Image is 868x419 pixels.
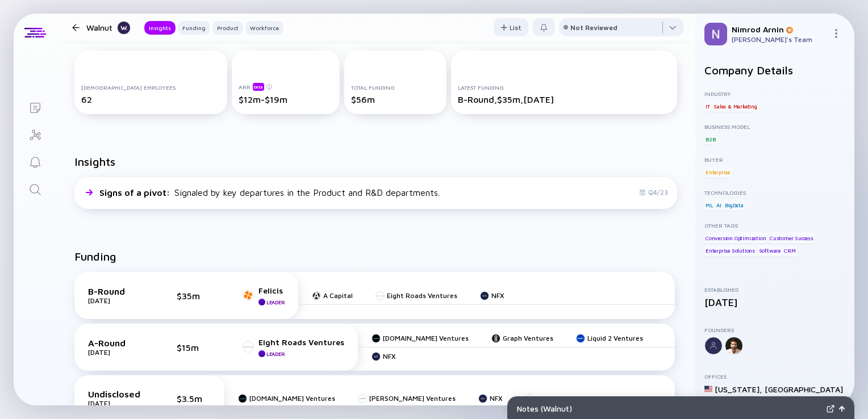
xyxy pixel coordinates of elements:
[387,291,457,300] div: Eight Roads Ventures
[704,189,845,196] div: Technologies
[478,394,503,403] a: NFX
[375,291,457,300] a: Eight Roads Ventures
[704,23,727,45] img: Nimrod Profile Picture
[639,188,668,196] div: Q4/23
[704,245,756,257] div: Enterprise Solutions
[243,286,285,305] a: FelicisLeader
[832,29,841,38] img: Menu
[704,133,716,145] div: B2B
[14,93,56,120] a: Lists
[769,232,815,244] div: Customer Success
[245,21,283,35] button: Workforce
[494,19,528,36] div: List
[704,232,767,244] div: Conversion Optimization
[712,100,758,112] div: Sales & Marketing
[537,394,565,403] div: SV Angel
[88,296,145,305] div: [DATE]
[253,83,264,91] div: beta
[239,82,332,91] div: ARR
[827,405,834,413] img: Expand Notes
[74,155,115,168] h2: Insights
[839,406,845,412] img: Open Notes
[525,394,565,403] a: SV Angel
[704,90,845,97] div: Industry
[81,94,220,104] div: 62
[494,18,528,36] button: List
[88,348,145,357] div: [DATE]
[704,166,731,178] div: Enterprise
[14,120,56,148] a: Investor Map
[480,291,504,300] a: NFX
[86,20,131,35] div: Walnut
[576,334,643,342] a: Liquid 2 Ventures
[351,84,440,91] div: Total Funding
[490,394,503,403] div: NFX
[383,334,469,342] div: [DOMAIN_NAME] Ventures
[704,373,845,380] div: Offices
[704,326,845,333] div: Founders
[323,291,353,300] div: A Capital
[351,94,440,104] div: $56m
[243,337,344,357] a: Eight Roads VenturesLeader
[491,334,553,342] a: Graph Ventures
[704,156,845,163] div: Buyer
[458,84,670,91] div: Latest Funding
[704,199,714,211] div: ML
[239,94,332,104] div: $12m-$19m
[99,187,440,198] div: Signaled by key departures in the Product and R&D departments.
[266,351,285,357] div: Leader
[144,21,176,35] button: Insights
[212,21,243,35] button: Product
[177,393,211,404] div: $3.5m
[704,100,711,112] div: IT
[178,22,210,33] div: Funding
[14,148,56,175] a: Reminders
[704,296,845,308] div: [DATE]
[74,250,116,263] h2: Funding
[704,385,712,393] img: United States Flag
[178,21,210,35] button: Funding
[258,337,344,347] div: Eight Roads Ventures
[177,342,211,353] div: $15m
[458,94,670,104] div: B-Round, $35m, [DATE]
[88,338,145,348] div: A-Round
[88,389,145,399] div: Undisclosed
[14,175,56,202] a: Search
[266,299,285,305] div: Leader
[81,84,220,91] div: [DEMOGRAPHIC_DATA] Employees
[372,352,396,361] a: NFX
[732,24,827,34] div: Nimrod Arnin
[704,222,845,229] div: Other Tags
[732,35,827,44] div: [PERSON_NAME]'s Team
[212,22,243,33] div: Product
[144,22,176,33] div: Insights
[88,399,145,408] div: [DATE]
[491,291,504,300] div: NFX
[503,334,553,342] div: Graph Ventures
[704,123,845,130] div: Business Model
[249,394,335,403] div: [DOMAIN_NAME] Ventures
[88,286,145,296] div: B-Round
[570,23,617,32] div: Not Reviewed
[758,245,782,257] div: Software
[383,352,396,361] div: NFX
[99,187,172,198] span: Signs of a pivot :
[372,334,469,342] a: [DOMAIN_NAME] Ventures
[704,286,845,293] div: Established
[715,384,762,394] div: [US_STATE] ,
[587,334,643,342] div: Liquid 2 Ventures
[783,245,796,257] div: CRM
[177,291,211,301] div: $35m
[715,199,723,211] div: AI
[765,384,843,394] div: [GEOGRAPHIC_DATA]
[517,404,822,413] div: Notes ( Walnut )
[369,394,456,403] div: [PERSON_NAME] Ventures
[358,394,456,403] a: [PERSON_NAME] Ventures
[258,286,285,295] div: Felicis
[724,199,745,211] div: BigData
[312,291,353,300] a: A Capital
[245,22,283,33] div: Workforce
[238,394,335,403] a: [DOMAIN_NAME] Ventures
[704,64,845,77] h2: Company Details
